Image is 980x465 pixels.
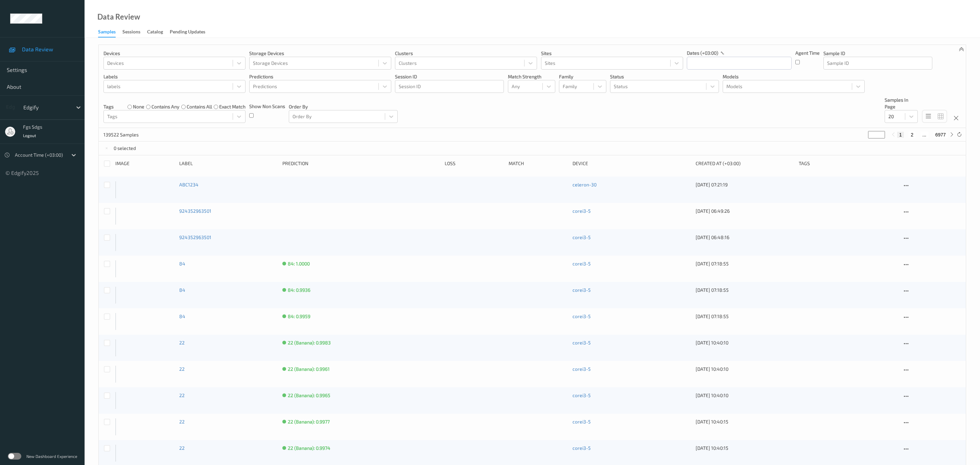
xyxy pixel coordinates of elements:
[179,234,211,240] a: 924352963501
[249,50,391,57] p: Storage Devices
[573,287,591,293] a: corei3-5
[573,261,591,266] a: corei3-5
[696,418,794,425] div: [DATE] 10:40:15
[179,287,185,293] a: 84
[559,73,606,80] p: Family
[179,182,199,187] a: ABC1234
[696,181,794,188] div: [DATE] 07:21:19
[103,131,154,138] p: 139522 Samples
[288,418,330,425] div: 22 (Banana): 0.9977
[573,445,591,451] a: corei3-5
[445,160,504,167] div: Loss
[795,50,820,56] p: Agent Time
[573,392,591,398] a: corei3-5
[509,160,568,167] div: Match
[98,27,122,37] a: Samples
[103,73,246,80] p: labels
[179,340,185,345] a: 22
[541,50,683,57] p: Sites
[573,182,597,187] a: celeron-30
[696,366,794,372] div: [DATE] 10:40:10
[909,132,915,138] button: 2
[122,27,147,37] a: Sessions
[179,208,211,214] a: 924352963501
[97,14,140,20] div: Data Review
[696,260,794,267] div: [DATE] 07:18:55
[696,234,794,241] div: [DATE] 06:48:16
[147,27,170,37] a: Catalog
[696,160,794,167] div: Created At (+03:00)
[288,445,330,451] div: 22 (Banana): 0.9974
[282,160,440,167] div: Prediction
[115,160,174,167] div: image
[170,27,212,37] a: Pending Updates
[219,103,246,110] label: exact match
[573,419,591,424] a: corei3-5
[687,50,718,56] p: dates (+03:00)
[114,145,136,152] p: 0 selected
[179,419,185,424] a: 22
[170,28,205,37] div: Pending Updates
[122,28,140,37] div: Sessions
[508,73,555,80] p: Match Strength
[573,313,591,319] a: corei3-5
[288,339,331,346] div: 22 (Banana): 0.9983
[696,445,794,451] div: [DATE] 10:40:15
[573,234,591,240] a: corei3-5
[288,366,330,372] div: 22 (Banana): 0.9961
[103,103,114,110] p: Tags
[179,366,185,372] a: 22
[610,73,719,80] p: Status
[573,366,591,372] a: corei3-5
[696,287,794,293] div: [DATE] 07:18:55
[133,103,144,110] label: none
[696,339,794,346] div: [DATE] 10:40:10
[573,208,591,214] a: corei3-5
[288,313,310,320] div: 84: 0.9959
[723,73,865,80] p: Models
[696,392,794,399] div: [DATE] 10:40:10
[249,73,391,80] p: Predictions
[288,260,310,267] div: 84: 1.0000
[103,50,246,57] p: Devices
[288,287,310,293] div: 84: 0.9936
[179,392,185,398] a: 22
[823,50,932,57] p: Sample ID
[799,160,897,167] div: Tags
[179,261,185,266] a: 84
[179,445,185,451] a: 22
[395,73,504,80] p: Session ID
[395,50,537,57] p: Clusters
[573,160,691,167] div: Device
[98,28,116,37] div: Samples
[179,313,185,319] a: 84
[573,340,591,345] a: corei3-5
[920,132,929,138] button: ...
[249,103,285,110] p: Show Non Scans
[179,160,278,167] div: Label
[187,103,212,110] label: contains all
[151,103,179,110] label: contains any
[885,97,918,110] p: Samples In Page
[696,313,794,320] div: [DATE] 07:18:55
[696,208,794,214] div: [DATE] 06:49:26
[289,103,398,110] p: Order By
[897,132,904,138] button: 1
[933,132,948,138] button: 6977
[147,28,163,37] div: Catalog
[288,392,330,399] div: 22 (Banana): 0.9965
